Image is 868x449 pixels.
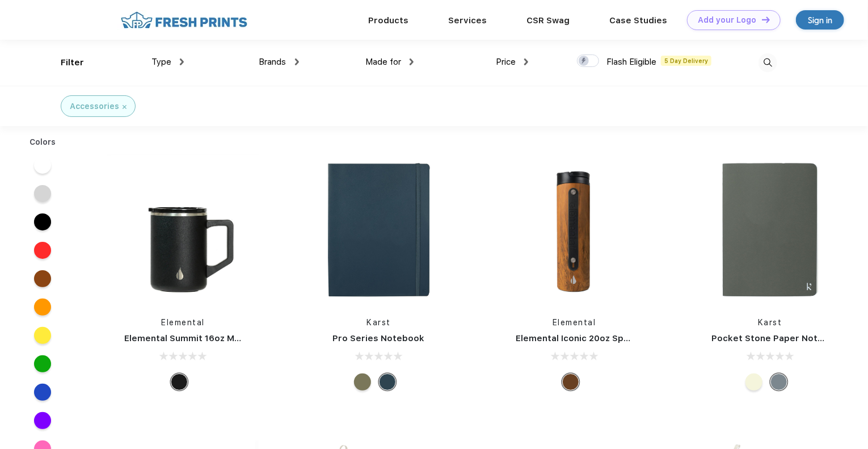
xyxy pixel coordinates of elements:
div: Black [171,374,188,391]
a: Sign in [796,10,844,30]
span: Flash Eligible [606,57,656,67]
a: Elemental Iconic 20oz Sport Water Bottle - Teak Wood [516,333,753,343]
img: func=resize&h=266 [304,154,454,305]
div: Teak Wood [562,374,579,391]
img: dropdown.png [524,58,528,65]
div: Colors [21,136,65,148]
span: Brands [259,57,286,67]
a: Elemental [161,318,205,327]
img: dropdown.png [295,58,299,65]
div: Filter [61,56,84,69]
img: DT [762,16,770,23]
img: func=resize&h=266 [695,154,846,305]
a: Services [448,15,487,26]
a: Elemental Summit 16oz Mug [125,333,246,343]
img: func=resize&h=266 [108,154,259,305]
img: dropdown.png [410,58,414,65]
a: Pro Series Notebook [333,333,425,343]
div: Gray [770,374,787,391]
a: Karst [366,318,391,327]
span: Made for [365,57,401,67]
span: Price [496,57,516,67]
div: Olive [354,374,371,391]
img: desktop_search.svg [759,53,777,72]
a: Karst [758,318,782,327]
img: fo%20logo%202.webp [117,10,251,30]
img: func=resize&h=266 [499,154,650,305]
div: Accessories [70,100,119,112]
a: Elemental [553,318,596,327]
span: 5 Day Delivery [661,56,711,66]
div: Add your Logo [698,15,756,25]
span: Type [151,57,171,67]
div: Beige [745,374,762,391]
a: Pocket Stone Paper Notebook [712,333,846,343]
div: Sign in [808,14,832,27]
img: dropdown.png [180,58,184,65]
a: CSR Swag [526,15,570,26]
img: filter_cancel.svg [123,105,127,109]
a: Products [368,15,408,26]
div: Navy [379,374,396,391]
